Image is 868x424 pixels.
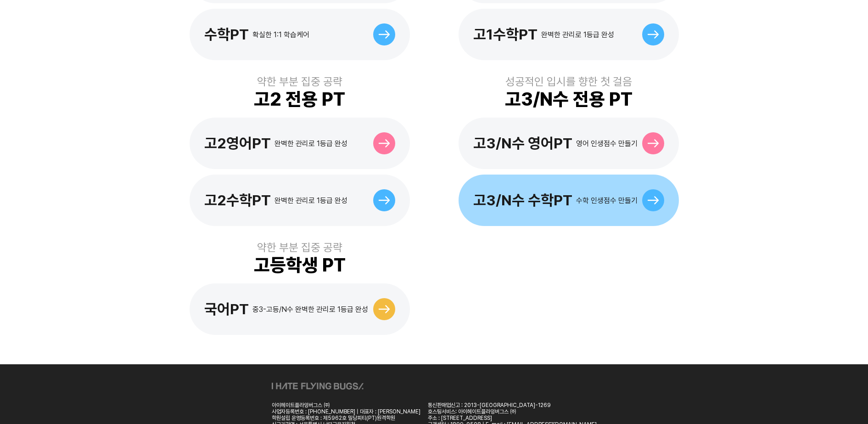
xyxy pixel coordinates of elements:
div: 고3/N수 영어PT [473,135,572,152]
div: 중3-고등/N수 완벽한 관리로 1등급 완성 [252,305,368,314]
div: 완벽한 관리로 1등급 완성 [274,139,347,148]
div: 통신판매업신고 : 2013-[GEOGRAPHIC_DATA]-1269 [428,402,597,408]
div: 학원설립 운영등록번호 : 제5962호 밀당피티(PT)원격학원 [272,415,420,421]
div: 고2영어PT [204,135,271,152]
div: 약한 부분 집중 공략 [257,241,342,254]
div: 고2 전용 PT [254,88,345,110]
div: 아이헤이트플라잉버그스 ㈜ [272,402,420,408]
div: 완벽한 관리로 1등급 완성 [274,196,347,205]
div: 고3/N수 전용 PT [505,88,633,110]
div: 고등학생 PT [254,254,346,276]
div: 주소 : [STREET_ADDRESS] [428,415,597,421]
div: 완벽한 관리로 1등급 완성 [541,30,614,39]
div: 수학PT [204,26,249,43]
div: 영어 인생점수 만들기 [576,139,638,148]
div: 호스팅서비스: 아이헤이트플라잉버그스 ㈜ [428,408,597,415]
div: 성공적인 입시를 향한 첫 걸음 [505,75,632,88]
div: 수학 인생점수 만들기 [576,196,638,205]
div: 고2수학PT [204,192,271,209]
div: 고3/N수 수학PT [473,192,572,209]
div: 국어PT [204,300,249,318]
div: 고1수학PT [473,26,538,43]
div: 사업자등록번호 : [PHONE_NUMBER] | 대표자 : [PERSON_NAME] [272,408,420,415]
img: ihateflyingbugs [272,383,364,390]
div: 약한 부분 집중 공략 [257,75,342,88]
div: 확실한 1:1 학습케어 [252,30,309,39]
